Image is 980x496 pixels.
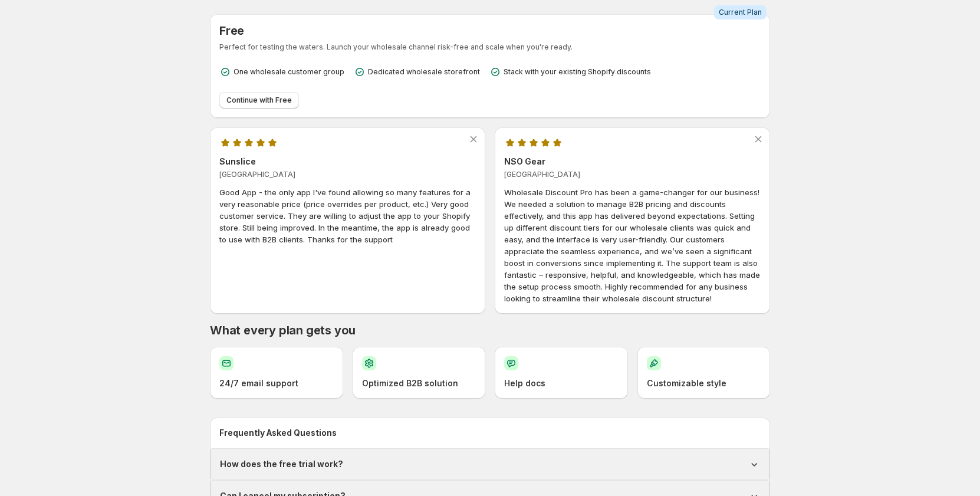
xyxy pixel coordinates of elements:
[219,427,761,439] h2: Frequently Asked Questions
[219,92,299,109] button: Continue with Free
[219,186,476,245] p: Good App - the only app I've found allowing so many features for a very reasonable price (price o...
[219,170,476,179] p: [GEOGRAPHIC_DATA]
[504,156,761,167] h3: NSO Gear
[362,377,476,389] p: Optimized B2B solution
[219,377,334,389] p: 24/7 email support
[219,24,761,38] h3: Free
[504,67,651,77] p: Stack with your existing Shopify discounts
[719,8,762,17] span: Current Plan
[220,458,343,470] h1: How does the free trial work?
[504,186,761,304] p: Wholesale Discount Pro has been a game-changer for our business! We needed a solution to manage B...
[504,377,619,389] p: Help docs
[219,156,476,167] h3: Sunslice
[219,42,761,52] p: Perfect for testing the waters. Launch your wholesale channel risk-free and scale when you're ready.
[234,67,344,77] p: One wholesale customer group
[226,96,292,105] span: Continue with Free
[210,323,770,337] h2: What every plan gets you
[368,67,480,77] p: Dedicated wholesale storefront
[504,170,761,179] p: [GEOGRAPHIC_DATA]
[647,377,761,389] p: Customizable style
